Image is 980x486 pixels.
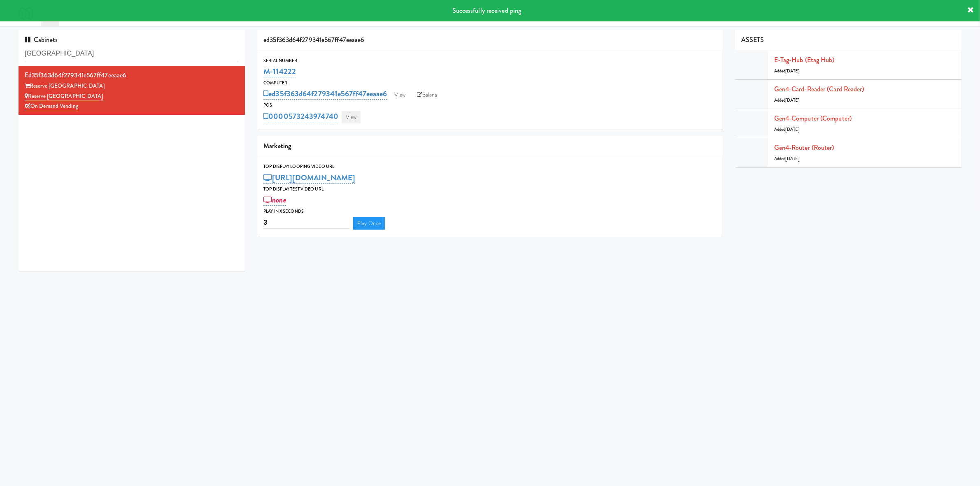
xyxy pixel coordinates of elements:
[353,217,385,230] a: Play Once
[263,207,716,216] div: Play in X seconds
[263,172,355,184] a: [URL][DOMAIN_NAME]
[785,97,800,103] span: [DATE]
[774,114,852,123] a: Gen4-computer (Computer)
[19,66,245,115] li: ed35f363d64f279341e567ff47eeaae6Reserve [GEOGRAPHIC_DATA] Reserve [GEOGRAPHIC_DATA]On Demand Vending
[25,81,239,91] div: Reserve [GEOGRAPHIC_DATA]
[785,156,800,162] span: [DATE]
[263,101,716,109] div: POS
[774,84,864,94] a: Gen4-card-reader (Card Reader)
[257,30,722,51] div: ed35f363d64f279341e567ff47eeaae6
[774,68,800,74] span: Added
[263,79,716,87] div: Computer
[263,57,716,65] div: Serial Number
[342,111,361,123] a: View
[263,111,338,122] a: 0000573243974740
[25,92,103,100] a: Reserve [GEOGRAPHIC_DATA]
[391,89,410,101] a: View
[25,35,58,44] span: Cabinets
[263,185,716,193] div: Top Display Test Video Url
[774,126,800,133] span: Added
[413,89,442,101] a: Balena
[785,68,800,74] span: [DATE]
[774,97,800,103] span: Added
[25,102,78,110] a: On Demand Vending
[774,143,834,152] a: Gen4-router (Router)
[774,55,835,65] a: E-tag-hub (Etag Hub)
[774,156,800,162] span: Added
[25,46,239,61] input: Search cabinets
[263,88,387,100] a: ed35f363d64f279341e567ff47eeaae6
[452,6,521,15] span: Successfully received ping
[25,69,239,81] div: ed35f363d64f279341e567ff47eeaae6
[263,141,291,151] span: Marketing
[785,126,800,133] span: [DATE]
[263,194,286,206] a: none
[263,163,716,171] div: Top Display Looping Video Url
[263,66,296,77] a: M-114222
[741,35,764,44] span: ASSETS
